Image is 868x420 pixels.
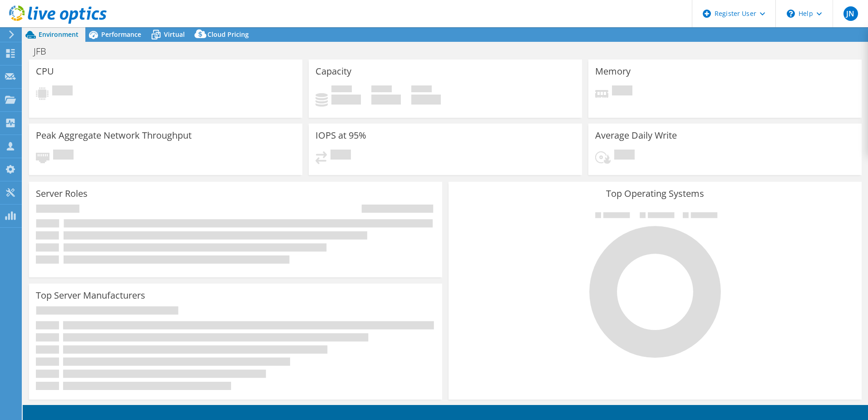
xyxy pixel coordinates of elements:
[36,66,54,76] h3: CPU
[331,95,361,105] h4: 0 GiB
[371,85,392,95] span: Free
[455,189,855,199] h3: Top Operating Systems
[843,6,858,21] span: JN
[36,130,192,140] h3: Peak Aggregate Network Throughput
[330,150,351,162] span: Pending
[612,85,632,98] span: Pending
[614,150,635,162] span: Pending
[101,30,141,39] span: Performance
[52,85,73,98] span: Pending
[207,30,249,39] span: Cloud Pricing
[316,66,351,76] h3: Capacity
[36,290,145,300] h3: Top Server Manufacturers
[787,10,795,18] svg: \n
[39,30,79,39] span: Environment
[331,85,352,95] span: Used
[164,30,185,39] span: Virtual
[411,95,441,105] h4: 0 GiB
[30,46,60,56] h1: JFB
[595,66,631,76] h3: Memory
[595,130,677,140] h3: Average Daily Write
[316,130,366,140] h3: IOPS at 95%
[53,150,74,162] span: Pending
[371,95,401,105] h4: 0 GiB
[411,85,432,95] span: Total
[36,189,88,199] h3: Server Roles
